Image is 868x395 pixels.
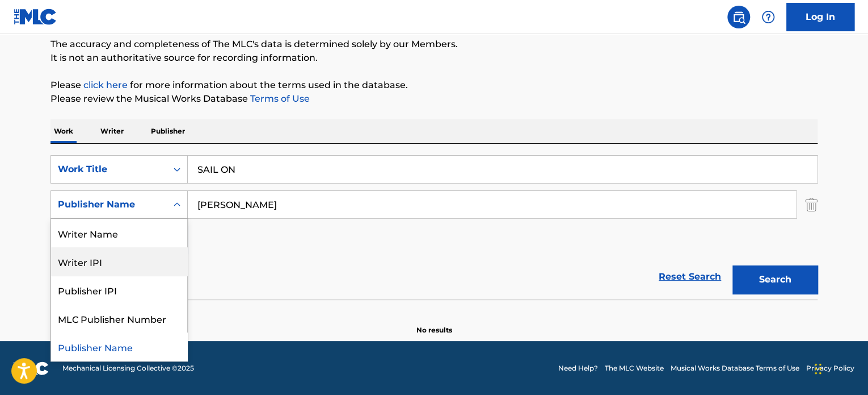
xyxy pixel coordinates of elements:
div: Work Title [58,163,160,176]
div: Publisher IPI [51,276,187,304]
a: The MLC Website [605,363,664,373]
p: It is not an authoritative source for recording information. [50,51,818,65]
span: Mechanical Licensing Collective © 2025 [62,363,194,373]
form: Search Form [50,155,818,300]
p: Please for more information about the terms used in the database. [50,78,818,92]
p: Work [50,119,77,143]
p: Publisher [148,119,188,143]
img: search [732,10,745,24]
iframe: Chat Widget [811,340,868,395]
div: MLC Publisher Number [51,304,187,332]
div: Writer IPI [51,247,187,276]
p: The accuracy and completeness of The MLC's data is determined solely by our Members. [50,38,818,51]
div: Drag [815,352,821,386]
a: Musical Works Database Terms of Use [671,363,799,373]
p: No results [416,311,452,335]
img: help [761,10,775,24]
button: Search [732,265,818,294]
div: Writer Name [51,219,187,247]
div: Publisher Name [58,198,160,211]
div: Publisher Name [51,332,187,361]
a: Reset Search [653,264,727,289]
a: click here [83,80,128,90]
a: Terms of Use [248,93,310,104]
img: MLC Logo [14,9,57,25]
div: Help [757,6,779,28]
a: Privacy Policy [806,363,854,373]
p: Writer [97,119,127,143]
a: Need Help? [558,363,598,373]
img: Delete Criterion [805,190,818,219]
a: Log In [786,3,854,31]
p: Please review the Musical Works Database [50,92,818,106]
img: logo [14,361,49,375]
a: Public Search [727,6,750,28]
